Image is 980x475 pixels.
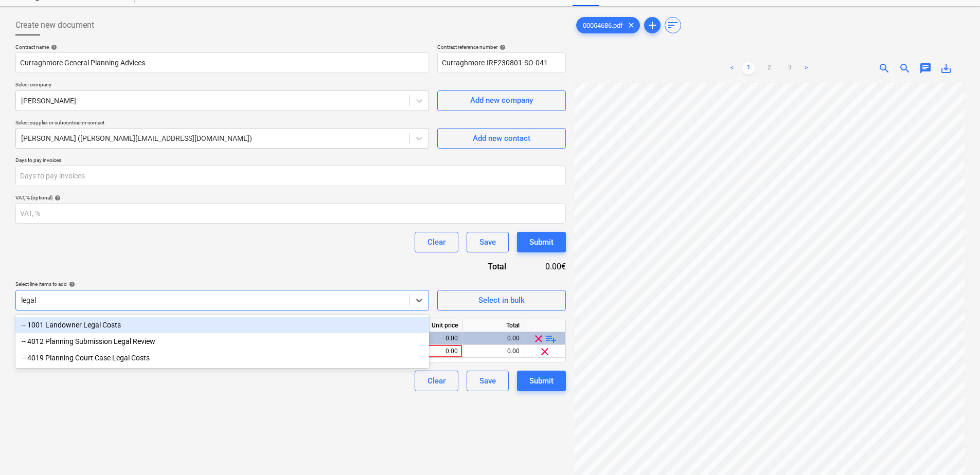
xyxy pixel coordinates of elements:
span: help [52,195,61,201]
a: Page 3 [783,62,796,75]
div: 0.00 [405,332,458,345]
div: Select line-items to add [15,281,429,287]
span: help [497,44,506,50]
span: Create new document [15,19,94,31]
span: clear [539,345,551,358]
div: -- 4019 Planning Court Case Legal Costs [15,350,429,366]
button: Clear [415,371,458,391]
span: clear [625,19,637,31]
button: Save [467,371,509,391]
input: VAT, % [15,203,566,224]
button: Save [467,232,509,252]
span: add [646,19,658,31]
p: Select company [15,81,429,90]
button: Clear [415,232,458,252]
span: help [49,44,57,50]
span: zoom_in [878,62,890,75]
input: Document name [15,52,429,73]
span: playlist_add [545,333,557,345]
button: Submit [517,371,566,391]
button: Add new company [437,90,566,111]
div: Submit [529,235,554,249]
div: 0.00€ [523,261,566,272]
div: Total [432,261,523,272]
div: Total [462,319,524,332]
div: 00054686.pdf [576,17,640,33]
a: Page 1 is your current page [742,62,755,75]
input: Days to pay invoices [15,166,566,186]
p: Select supplier or subcontractor contact [15,119,429,128]
div: Unit price [401,319,462,332]
button: Submit [517,232,566,252]
div: -- 1001 Landowner Legal Costs [15,317,429,333]
input: Reference number [437,52,566,73]
span: save_alt [940,62,952,75]
span: help [67,281,75,287]
span: 00054686.pdf [577,22,629,29]
iframe: Chat Widget [929,426,980,475]
span: clear [532,333,545,345]
button: Add new contact [437,128,566,149]
a: Previous page [726,62,738,75]
div: Submit [529,374,554,388]
div: Save [479,374,496,388]
div: 0.00 [467,332,520,345]
a: Next page [800,62,812,75]
div: Add new company [470,94,533,107]
div: -- 4012 Planning Submission Legal Review [15,333,429,350]
a: Page 2 [763,62,775,75]
span: chat [919,62,932,75]
div: Clear [427,235,446,249]
button: Select in bulk [437,290,566,310]
div: Select in bulk [478,294,525,307]
div: Contract name [15,44,429,50]
div: Clear [427,374,446,388]
p: Days to pay invoices [15,157,566,166]
div: VAT, % (optional) [15,194,566,201]
div: Save [479,235,496,249]
div: Add new contact [473,132,530,145]
span: zoom_out [899,62,911,75]
div: 0.00 [467,345,520,358]
span: sort [667,19,679,31]
div: 0.00 [405,345,458,358]
div: Contract reference number [437,44,566,50]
